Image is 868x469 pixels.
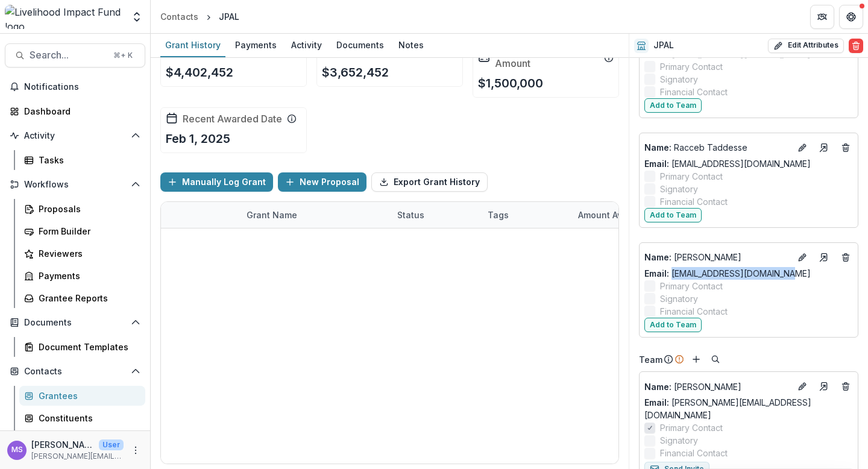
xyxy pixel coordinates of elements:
div: Amount Awarded [571,209,656,221]
div: Amount Awarded [571,202,661,228]
button: Search... [5,43,145,68]
div: Grant Name [239,209,304,221]
span: Name : [644,142,671,153]
button: Delete [849,39,863,53]
div: Proposals [39,203,136,215]
div: Tasks [39,154,136,166]
h2: Recent Awarded Date [183,113,282,125]
div: Grant Name [239,202,390,228]
span: Financial Contact [660,86,728,98]
p: $1,500,000 [478,74,543,92]
button: Deletes [838,250,853,265]
span: Contacts [24,367,126,377]
span: Email: [644,49,669,59]
h2: Recent Awarded Amount [495,46,599,69]
span: Name : [644,382,671,392]
a: Form Builder [19,221,145,241]
span: Activity [24,131,126,141]
button: Open entity switcher [128,5,145,29]
span: Primary Contact [660,280,723,292]
div: ⌘ + K [111,49,135,62]
div: Status [390,202,480,228]
p: Feb 1, 2025 [166,130,230,148]
button: Manually Log Grant [160,172,273,192]
span: Name : [644,252,671,262]
div: JPAL [219,10,239,23]
button: Export Grant History [371,172,488,192]
p: [PERSON_NAME] [644,380,790,393]
button: New Proposal [278,172,366,192]
a: Grantees [19,386,145,406]
div: Contacts [160,10,198,23]
span: Search... [30,49,106,61]
div: Notes [394,36,429,54]
div: Dashboard [24,105,136,118]
button: Add to Team [644,98,702,113]
button: Notifications [5,77,145,96]
a: Email: [EMAIL_ADDRESS][DOMAIN_NAME] [644,267,811,280]
span: Email: [644,268,669,279]
button: Open Workflows [5,175,145,194]
div: Status [390,209,432,221]
button: Edit [795,250,810,265]
a: Dashboard [5,101,145,121]
span: Financial Contact [660,305,728,318]
div: Grant History [160,36,225,54]
a: Reviewers [19,244,145,263]
div: Activity [286,36,327,54]
div: Tags [480,202,571,228]
span: Signatory [660,183,698,195]
span: Primary Contact [660,60,723,73]
button: Open Activity [5,126,145,145]
button: Search [708,352,723,367]
a: Name: [PERSON_NAME] [644,251,790,263]
span: Signatory [660,73,698,86]
span: Financial Contact [660,195,728,208]
button: Add to Team [644,318,702,332]
a: Grant History [160,34,225,57]
nav: breadcrumb [156,8,244,25]
button: Open Documents [5,313,145,332]
a: Email: [EMAIL_ADDRESS][DOMAIN_NAME] [644,157,811,170]
span: Documents [24,318,126,328]
p: Team [639,353,662,366]
div: Document Templates [39,341,136,353]
button: Open Contacts [5,362,145,381]
span: Primary Contact [660,170,723,183]
div: Payments [230,36,281,54]
a: Payments [230,34,281,57]
img: Livelihood Impact Fund logo [5,5,124,29]
a: Email: [PERSON_NAME][EMAIL_ADDRESS][DOMAIN_NAME] [644,396,853,421]
p: $3,652,452 [322,63,389,81]
button: More [128,443,143,458]
a: Go to contact [814,138,834,157]
p: $4,402,452 [166,63,233,81]
p: Racceb Taddesse [644,141,790,154]
div: Monica Swai [11,446,23,454]
a: Contacts [156,8,203,25]
span: Signatory [660,292,698,305]
p: User [99,439,124,450]
button: Add to Team [644,208,702,222]
button: Edit Attributes [768,39,844,53]
a: Activity [286,34,327,57]
button: Edit [795,140,810,155]
a: Tasks [19,150,145,170]
span: Workflows [24,180,126,190]
div: Reviewers [39,247,136,260]
a: Constituents [19,408,145,428]
div: Documents [332,36,389,54]
a: Name: [PERSON_NAME] [644,380,790,393]
div: Grantees [39,389,136,402]
a: Grantee Reports [19,288,145,308]
div: Grantee Reports [39,292,136,304]
span: Primary Contact [660,421,723,434]
a: Document Templates [19,337,145,357]
a: Name: Racceb Taddesse [644,141,790,154]
span: Email: [644,397,669,408]
button: Deletes [838,140,853,155]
